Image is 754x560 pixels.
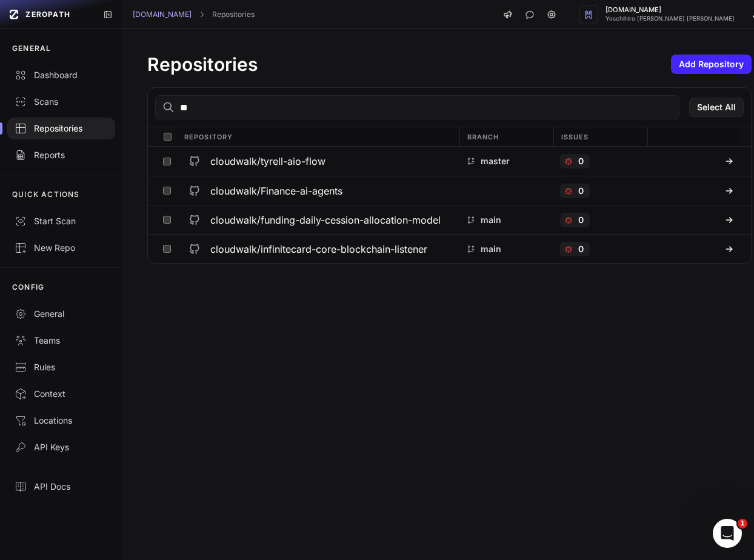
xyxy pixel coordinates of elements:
p: 0 [578,243,584,255]
div: Start Scan [15,215,108,227]
button: cloudwalk/funding-daily-cession-allocation-model [176,205,459,234]
nav: breadcrumb [133,10,255,19]
div: Issues [553,127,647,146]
div: Repositories [15,122,108,135]
h3: cloudwalk/funding-daily-cession-allocation-model [210,213,441,227]
p: CONFIG [12,282,44,292]
p: main [481,243,501,255]
button: cloudwalk/Finance-ai-agents [176,176,459,205]
div: Locations [15,415,108,427]
div: General [15,308,108,320]
div: Dashboard [15,69,108,81]
div: cloudwalk/Finance-ai-agents 0 [148,176,751,205]
h1: Repositories [147,53,258,75]
div: Repository [177,127,459,146]
div: API Docs [15,481,108,493]
button: cloudwalk/infinitecard-core-blockchain-listener [176,235,459,263]
span: Yoschihiro [PERSON_NAME] [PERSON_NAME] [606,16,735,22]
div: Reports [15,149,108,161]
div: Scans [15,96,108,108]
span: 1 [738,519,747,528]
a: [DOMAIN_NAME] [133,10,192,19]
div: cloudwalk/tyrell-aio-flow master 0 [148,147,751,176]
div: cloudwalk/infinitecard-core-blockchain-listener main 0 [148,234,751,263]
div: Rules [15,361,108,373]
button: cloudwalk/tyrell-aio-flow [176,147,459,176]
div: Context [15,388,108,400]
p: master [481,155,510,167]
div: New Repo [15,242,108,254]
span: [DOMAIN_NAME] [606,7,735,13]
p: main [481,214,501,226]
span: ZEROPATH [25,10,70,19]
button: Add Repository [671,55,752,74]
p: QUICK ACTIONS [12,190,80,199]
div: Teams [15,335,108,347]
button: Select All [689,98,744,117]
div: API Keys [15,441,108,453]
p: 0 [578,185,584,197]
a: Repositories [212,10,255,19]
iframe: Intercom live chat [713,519,742,548]
div: cloudwalk/funding-daily-cession-allocation-model main 0 [148,205,751,234]
p: 0 [578,214,584,226]
svg: chevron right, [198,10,206,19]
p: 0 [578,155,584,167]
div: Branch [459,127,553,146]
a: ZEROPATH [5,5,93,24]
h3: cloudwalk/Finance-ai-agents [210,184,342,198]
p: GENERAL [12,44,51,53]
h3: cloudwalk/tyrell-aio-flow [210,154,325,168]
h3: cloudwalk/infinitecard-core-blockchain-listener [210,242,427,256]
